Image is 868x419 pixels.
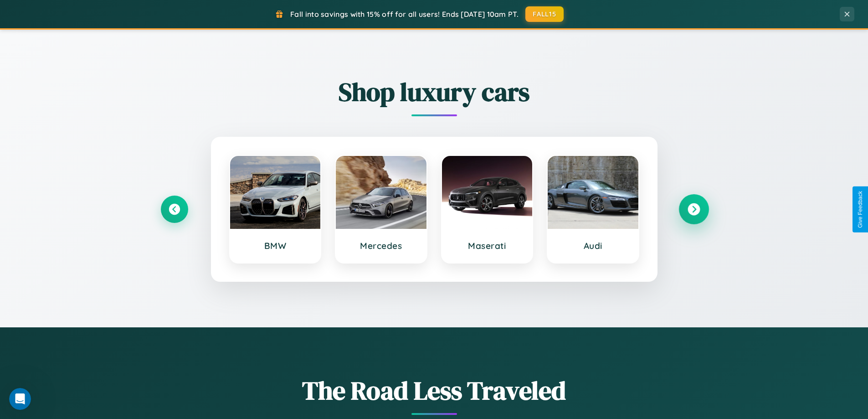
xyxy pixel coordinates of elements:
[525,6,564,22] button: FALL15
[451,240,524,251] h3: Maserati
[239,240,312,251] h3: BMW
[345,240,417,251] h3: Mercedes
[161,373,708,408] h1: The Road Less Traveled
[161,74,708,109] h2: Shop luxury cars
[9,388,31,410] iframe: Intercom live chat
[557,240,629,251] h3: Audi
[857,191,863,228] div: Give Feedback
[290,10,519,19] span: Fall into savings with 15% off for all users! Ends [DATE] 10am PT.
